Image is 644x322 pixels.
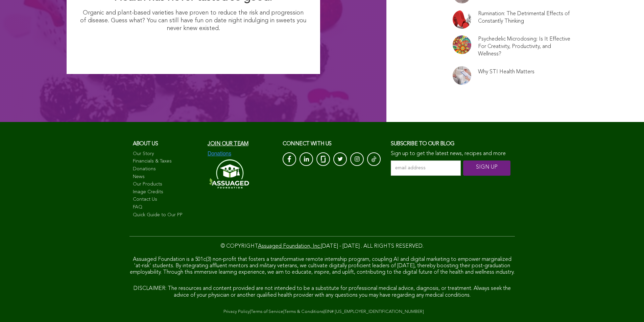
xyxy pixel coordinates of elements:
[208,151,231,157] img: Donations
[133,158,201,165] a: Financials & Taxes
[221,244,424,249] span: © COPYRIGHT [DATE] - [DATE] . ALL RIGHTS RESERVED.
[223,309,250,314] a: Privacy Policy
[251,309,283,314] a: Terms of Service
[463,160,510,176] input: SIGN UP
[478,68,534,76] a: Why STI Health Matters
[478,35,572,58] a: Psychedelic Microdosing: Is It Effective For Creativity, Productivity, and Wellness?
[133,181,201,188] a: Our Products
[284,309,324,314] a: Terms & Conditions
[391,139,511,149] h3: Subscribe to our blog
[283,141,332,147] span: CONNECT with us
[391,151,511,157] p: Sign up to get the latest news, recipes and more
[610,290,644,322] iframe: Chat Widget
[80,9,307,33] p: Organic and plant-based varieties have proven to reduce the risk and progression of disease. Gues...
[391,160,461,176] input: email address
[133,141,158,147] span: About us
[478,10,572,25] a: Rumination: The Detrimental Effects of Constantly Thinking
[129,308,515,315] div: | | |
[133,166,201,173] a: Donations
[134,286,511,298] span: DISCLAIMER: The resources and content provided are not intended to be a substitute for profession...
[208,157,249,191] img: Assuaged-Foundation-Logo-White
[321,156,326,163] img: glassdoor_White
[133,212,201,219] a: Quick Guide to Our PP
[133,189,201,196] a: Image Credits
[208,141,248,147] a: Join our team
[133,174,201,180] a: News
[325,309,424,314] a: EIN# [US_EMPLOYER_IDENTIFICATION_NUMBER]
[133,196,201,203] a: Contact Us
[133,151,201,157] a: Our Story
[372,156,376,163] img: Tik-Tok-Icon
[133,204,201,211] a: FAQ
[127,36,260,60] img: I Want Organic Shopping For Less
[130,257,515,275] span: Assuaged Foundation is a 501c(3) non-profit that fosters a transformative remote internship progr...
[258,244,321,249] a: Assuaged Foundation, Inc.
